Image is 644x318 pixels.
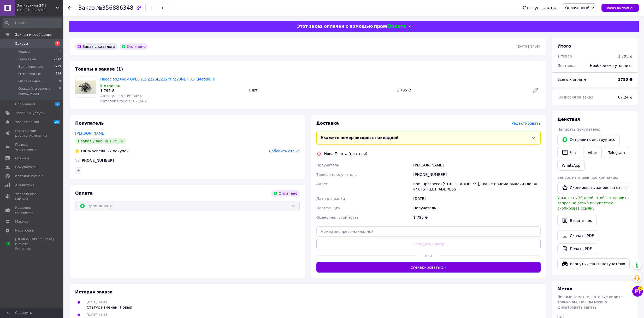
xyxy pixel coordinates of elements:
span: Адрес [316,182,328,186]
div: Заказ с каталога [75,43,117,50]
span: История заказа [75,290,113,294]
span: Панель управления [15,142,48,152]
span: Укажите номер экспресс-накладной [321,136,399,140]
span: Получатель [316,163,339,167]
div: Нова Пошта (платная) [323,151,369,156]
span: Метки [557,286,572,291]
div: 1 795 ₴ [100,88,244,93]
span: 87.24 ₴ [618,95,633,99]
div: [PERSON_NAME] [412,160,542,170]
span: Кошелек компании [15,205,48,215]
a: Telegram [604,147,629,158]
div: Prom топ [15,246,54,251]
div: Статус изменен: Новый [87,305,132,310]
span: 1 [55,41,60,46]
button: Выдать чек [557,215,596,226]
div: Ваш ID: 3515265 [17,8,63,13]
span: 23 [54,120,60,124]
button: Вернуть деньги покупателю [557,258,630,269]
img: Насос водяной OPEL 2.2 Z22SE/Z22YH/Z20NET 01- (Metelli) ji [75,80,96,94]
span: Личные заметки, которые видите только вы. По ним можно фильтровать заказы [557,295,623,309]
div: 1 заказ у вас на 1 795 ₴ [75,138,126,144]
span: Доставка [557,63,575,68]
span: 1 [59,49,61,54]
span: №356886348 [96,5,133,11]
span: Товары и услуги [15,111,45,115]
span: Каталог ProSale: 87.24 ₴ [100,99,147,103]
span: [DATE] 14:42 [87,300,107,304]
div: успешных покупок [75,148,129,154]
span: 884 [56,72,61,76]
div: [PHONE_NUMBER] [412,170,542,179]
span: 100% [80,149,91,153]
a: Скачать PDF [557,230,598,241]
span: Выполненные [18,64,43,69]
span: 1 товар [557,54,572,58]
span: Артикул: 1900593464 [100,94,142,98]
button: Чат с покупателем6 [632,286,643,297]
span: Аналитика [15,183,34,188]
span: Оплаченные [18,79,41,84]
div: Статус заказа [523,5,558,10]
span: В наличии [100,83,120,88]
span: Этот заказ оплачен с помощью [297,24,373,29]
div: 1 795 ₴ [394,86,528,94]
span: 0 [59,86,61,96]
span: Новые [18,49,30,54]
span: 2 [55,102,60,106]
span: Маркет [15,219,28,224]
span: Дата отправки [316,196,345,201]
span: Сообщения [15,102,36,107]
span: Настройки [15,228,34,233]
span: Итого [557,44,571,49]
span: Управление сайтом [15,192,48,201]
a: Печать PDF [557,243,596,254]
span: Покупатель [75,121,104,126]
a: WhatsApp [557,160,585,171]
span: Оплаченный [565,6,589,10]
img: evopay logo [374,24,406,29]
span: Отмененные [18,72,41,76]
span: Запчастини 24\7 [17,3,56,8]
span: Каталог ProSale [15,174,43,178]
input: Номер экспресс-накладной [316,226,541,237]
span: Запрос на отзыв про компанию [557,175,618,180]
div: Необходимо уточнить [587,60,636,71]
div: 1 795 ₴ [618,54,633,59]
span: Оценочная стоимость [316,215,359,219]
span: У вас есть 30 дней, чтобы отправить запрос на отзыв покупателю, скопировав ссылку. [557,196,629,210]
span: Редактировать [511,121,541,125]
b: 1795 ₴ [618,77,633,82]
span: Отзывы [15,156,29,161]
span: или [417,253,440,258]
div: Получатель [412,203,542,213]
span: Действия [557,117,580,122]
span: Показатели работы компании [15,129,48,138]
span: 6 [59,79,61,84]
a: Редактировать [530,85,541,95]
button: Отправить инструкцию [557,134,620,145]
input: Поиск [3,18,62,28]
span: 1779 [54,64,61,69]
div: Оплачено [120,43,148,50]
span: Заказ выполнен [606,6,635,10]
button: Чат [557,147,581,158]
span: Покупатели [15,165,37,170]
button: Скопировать запрос на отзыв [557,182,632,193]
span: Телефон получателя [316,172,357,177]
span: Уведомления [15,120,39,124]
span: [DATE] 14:43 [87,313,107,317]
span: Заказы [15,41,28,46]
div: [PHONE_NUMBER] [80,158,114,163]
button: Заказ выполнен [601,4,639,12]
div: Оплачено [271,190,299,196]
a: [PERSON_NAME] [75,131,105,135]
span: Добавить отзыв [269,149,299,153]
span: 2312 [54,57,61,62]
span: Написать покупателю [557,127,600,131]
div: 1 795 ₴ [412,213,542,222]
div: Вернуться назад [68,5,72,10]
span: [DEMOGRAPHIC_DATA] и счета [15,237,54,251]
div: пос. Прогресс ([STREET_ADDRESS], Пункт приема-выдачи (до 30 кг): [STREET_ADDRESS] [412,179,542,194]
time: [DATE] 14:42 [517,44,541,49]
